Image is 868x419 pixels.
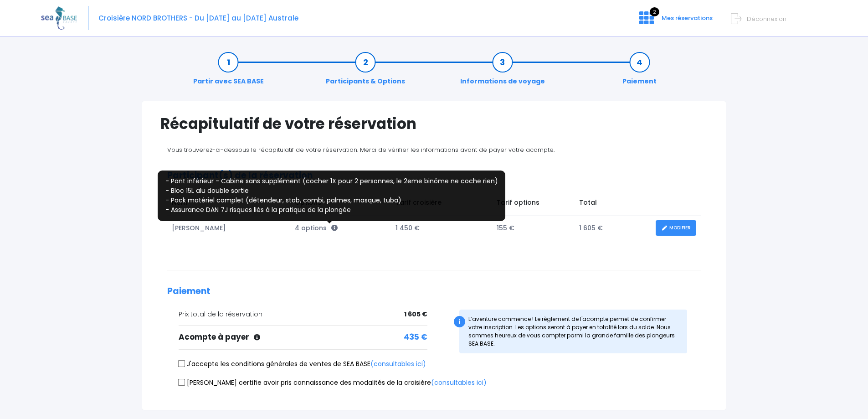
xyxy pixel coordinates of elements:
span: Mes réservations [662,14,713,22]
a: Paiement [618,57,661,86]
td: Tarif options [492,193,575,215]
a: Participants & Options [321,57,410,86]
span: Vous trouverez-ci-dessous le récapitulatif de votre réservation. Merci de vérifier les informatio... [167,145,555,154]
span: 4 options [295,223,338,233]
h2: Paiement [167,286,701,297]
span: 2 [650,7,659,16]
span: 1 605 € [404,310,427,319]
a: Partir avec SEA BASE [189,57,268,86]
input: J'accepte les conditions générales de ventes de SEA BASE(consultables ici) [178,360,185,367]
td: [PERSON_NAME] [167,216,290,241]
a: (consultables ici) [370,359,426,368]
div: L’aventure commence ! Le règlement de l'acompte permet de confirmer votre inscription. Les option... [459,310,688,353]
input: [PERSON_NAME] certifie avoir pris connaissance des modalités de la croisière(consultables ici) [178,378,185,386]
div: Acompte à payer [179,331,427,343]
td: Total [575,193,651,215]
p: - Pont inférieur - Cabine sans supplément (cocher 1X pour 2 personnes, le 2eme binôme ne coche ri... [161,172,503,215]
div: i [454,316,465,327]
td: 1 605 € [575,216,651,241]
a: MODIFIER [656,220,696,236]
td: 1 450 € [391,216,492,241]
h1: Récapitulatif de votre réservation [160,115,708,133]
a: 2 Mes réservations [632,17,718,26]
span: Déconnexion [747,15,786,23]
a: (consultables ici) [431,378,487,387]
div: Prix total de la réservation [179,310,427,319]
td: 155 € [492,216,575,241]
a: Informations de voyage [456,57,550,86]
label: [PERSON_NAME] certifie avoir pris connaissance des modalités de la croisière [179,378,487,388]
span: 435 € [404,331,427,343]
span: Croisière NORD BROTHERS - Du [DATE] au [DATE] Australe [98,13,298,23]
label: J'accepte les conditions générales de ventes de SEA BASE [179,359,426,369]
